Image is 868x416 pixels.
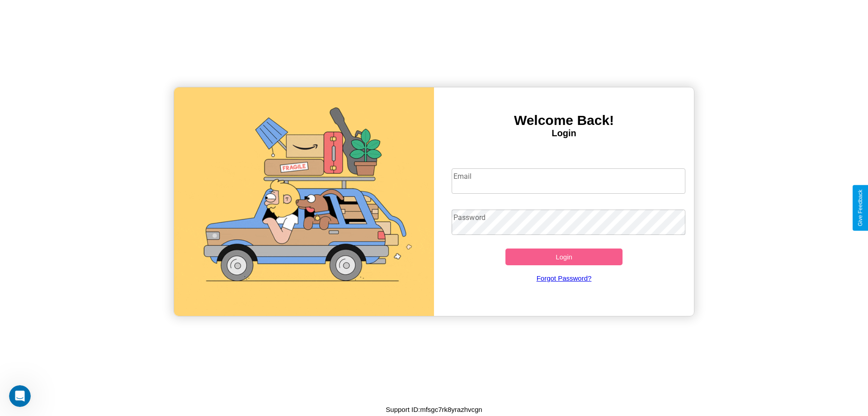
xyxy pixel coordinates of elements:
p: Support ID: mfsgc7rk8yrazhvcgn [386,403,482,416]
img: gif [174,87,434,316]
h3: Welcome Back! [434,113,694,128]
button: Login [505,249,623,265]
iframe: Intercom live chat [9,385,31,407]
div: Give Feedback [857,190,863,226]
a: Forgot Password? [447,265,681,291]
h4: Login [434,128,694,139]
